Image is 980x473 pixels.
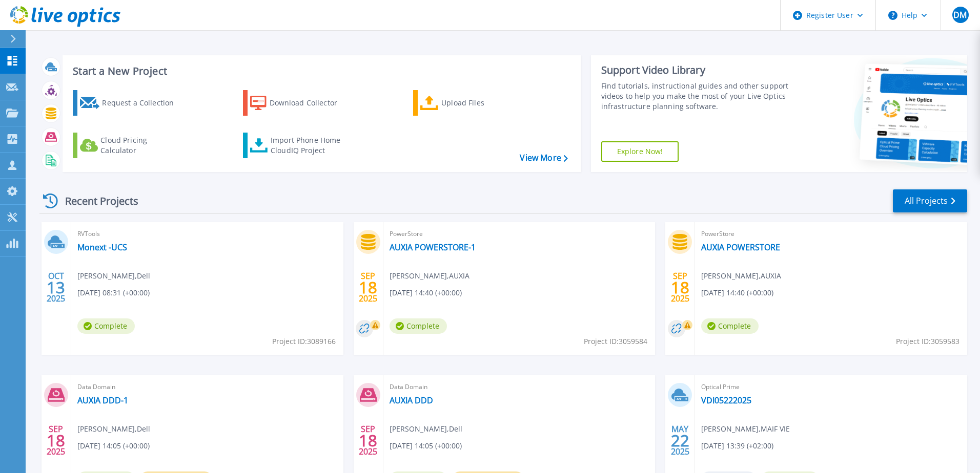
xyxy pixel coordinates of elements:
[441,93,523,113] div: Upload Files
[77,440,150,451] span: [DATE] 14:05 (+00:00)
[670,422,690,459] div: MAY 2025
[701,423,790,435] span: [PERSON_NAME] , MAIF VIE
[77,270,150,282] span: [PERSON_NAME] , Dell
[390,440,462,451] span: [DATE] 14:05 (+00:00)
[390,423,462,435] span: [PERSON_NAME] , Dell
[77,423,150,435] span: [PERSON_NAME] , Dell
[671,283,689,292] span: 18
[73,66,567,77] h3: Start a New Project
[243,90,357,116] a: Download Collector
[73,133,187,158] a: Cloud Pricing Calculator
[896,336,959,347] span: Project ID: 3059583
[671,436,689,445] span: 22
[701,242,780,252] a: AUXIA POWERSTORE
[47,436,65,445] span: 18
[359,283,377,292] span: 18
[701,440,773,451] span: [DATE] 13:39 (+02:00)
[601,141,679,162] a: Explore Now!
[359,436,377,445] span: 18
[77,228,337,240] span: RVTools
[701,381,961,393] span: Optical Prime
[390,381,649,393] span: Data Domain
[701,395,751,405] a: VDI05222025
[701,270,781,282] span: [PERSON_NAME] , AUXIA
[390,395,433,405] a: AUXIA DDD
[102,93,184,113] div: Request a Collection
[520,153,567,163] a: View More
[390,287,462,298] span: [DATE] 14:40 (+00:00)
[390,228,649,240] span: PowerStore
[270,93,352,113] div: Download Collector
[701,287,773,298] span: [DATE] 14:40 (+00:00)
[601,63,793,77] div: Support Video Library
[601,81,793,112] div: Find tutorials, instructional guides and other support videos to help you make the most of your L...
[77,381,337,393] span: Data Domain
[46,422,66,459] div: SEP 2025
[701,318,759,334] span: Complete
[77,287,150,298] span: [DATE] 08:31 (+00:00)
[271,135,351,156] div: Import Phone Home CloudIQ Project
[358,422,378,459] div: SEP 2025
[73,90,187,116] a: Request a Collection
[584,336,647,347] span: Project ID: 3059584
[390,270,469,282] span: [PERSON_NAME] , AUXIA
[953,11,967,19] span: DM
[77,242,127,252] a: Monext -UCS
[39,188,152,213] div: Recent Projects
[701,228,961,240] span: PowerStore
[413,90,527,116] a: Upload Files
[358,269,378,306] div: SEP 2025
[77,318,135,334] span: Complete
[47,283,65,292] span: 13
[77,395,128,405] a: AUXIA DDD-1
[390,242,476,252] a: AUXIA POWERSTORE-1
[46,269,66,306] div: OCT 2025
[893,189,967,212] a: All Projects
[272,336,336,347] span: Project ID: 3089166
[390,318,447,334] span: Complete
[670,269,690,306] div: SEP 2025
[100,135,182,156] div: Cloud Pricing Calculator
